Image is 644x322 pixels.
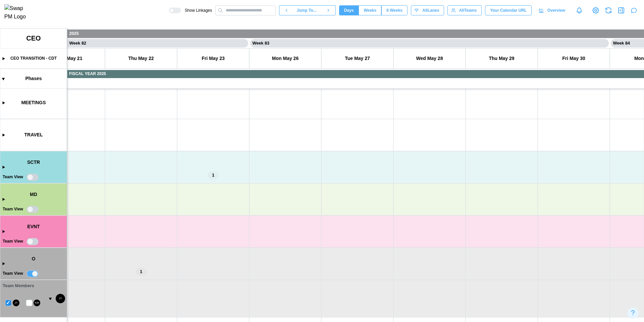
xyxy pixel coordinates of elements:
span: All Lanes [422,6,439,15]
span: Overview [547,6,565,15]
span: 6 Weeks [386,6,402,15]
span: Weeks [364,6,376,15]
button: Jump To... [293,5,321,15]
a: View Project [591,6,600,15]
button: Your Calendar URL [485,5,532,15]
button: 6 Weeks [381,5,408,15]
button: Days [339,5,359,15]
button: Weeks [359,5,381,15]
span: Jump To... [297,6,317,15]
span: Your Calendar URL [490,6,527,15]
a: Notifications [574,5,585,16]
span: Show Linkages [181,8,212,13]
button: Refresh Grid [604,6,613,15]
button: Open project assistant [629,6,639,15]
a: Overview [535,5,570,15]
button: AllTeams [447,5,482,15]
button: Open Drawer [616,6,626,15]
span: All Teams [459,6,477,15]
img: Swap PM Logo [4,4,32,21]
span: Days [344,6,354,15]
button: AllLanes [411,5,444,15]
